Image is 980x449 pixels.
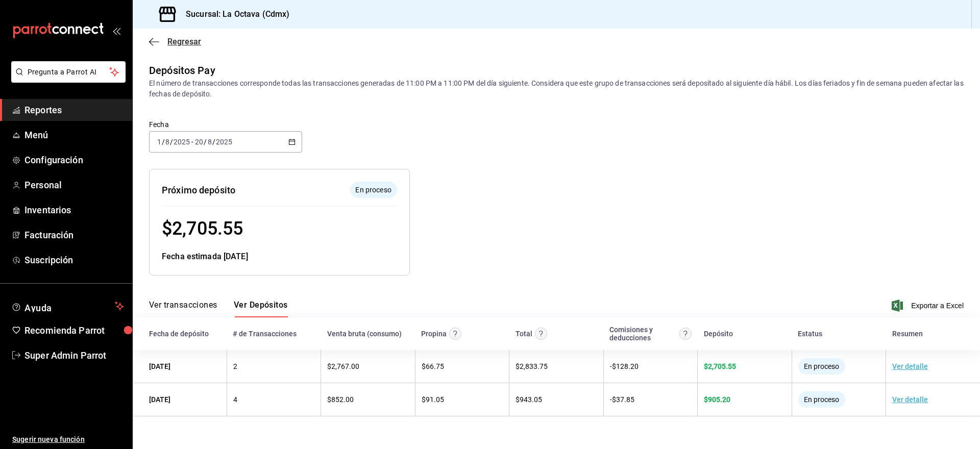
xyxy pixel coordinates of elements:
span: Personal [24,178,124,192]
h3: Sucursal: La Octava (Cdmx) [178,8,289,20]
span: $ 852.00 [327,395,354,404]
span: Suscripción [24,253,124,267]
div: Próximo depósito [162,183,235,197]
button: Ver Depósitos [234,300,288,317]
span: Recomienda Parrot [24,323,124,337]
span: Configuración [24,153,124,167]
label: Fecha [149,121,302,128]
span: $ 66.75 [422,362,444,370]
span: Regresar [167,37,201,46]
div: # de Transacciones [233,330,297,338]
span: / [212,138,215,146]
div: navigation tabs [149,300,288,317]
button: Exportar a Excel [894,300,964,312]
button: Ver transacciones [149,300,217,317]
input: -- [165,138,170,146]
span: - $ 37.85 [610,395,634,404]
span: $ 905.20 [704,395,730,404]
span: $ 2,705.55 [162,218,243,239]
button: Pregunta a Parrot AI [11,61,126,83]
div: Comisiones y deducciones [609,326,676,342]
div: Estatus [798,330,822,338]
div: Fecha estimada [DATE] [162,251,397,263]
span: / [170,138,173,146]
div: Resumen [892,330,923,338]
span: $ 2,705.55 [704,362,736,370]
input: -- [194,138,204,146]
span: $ 91.05 [422,395,444,404]
div: El depósito aún no se ha enviado a tu cuenta bancaria. [798,391,845,408]
span: $ 2,767.00 [327,362,359,370]
span: Menú [24,128,124,142]
input: -- [207,138,212,146]
span: Reportes [24,103,124,117]
td: [DATE] [133,383,227,416]
button: Regresar [149,37,201,46]
span: $ 943.05 [516,395,542,404]
svg: Este monto equivale al total de la venta más otros abonos antes de aplicar comisión e IVA. [535,328,547,340]
span: En proceso [351,185,395,195]
a: Ver detalle [892,395,928,404]
span: / [204,138,207,146]
div: Propina [421,330,447,338]
div: El depósito aún no se ha enviado a tu cuenta bancaria. [798,358,845,375]
div: Depósito [704,330,733,338]
span: En proceso [800,395,843,404]
svg: Contempla comisión de ventas y propinas, IVA, cancelaciones y devoluciones. [679,328,692,340]
div: Venta bruta (consumo) [327,330,402,338]
div: Fecha de depósito [149,330,209,338]
span: Super Admin Parrot [24,348,124,362]
span: Sugerir nueva función [12,434,124,445]
input: ---- [215,138,233,146]
td: [DATE] [133,350,227,383]
a: Ver detalle [892,362,928,370]
div: Total [516,330,532,338]
input: -- [157,138,162,146]
span: / [162,138,165,146]
span: Inventarios [24,203,124,217]
button: open_drawer_menu [112,27,120,35]
span: Facturación [24,228,124,242]
span: Pregunta a Parrot AI [28,67,110,78]
span: En proceso [800,362,843,370]
a: Pregunta a Parrot AI [7,74,126,85]
span: $ 2,833.75 [516,362,548,370]
span: - $ 128.20 [610,362,639,370]
div: Depósitos Pay [149,63,215,78]
span: - [191,138,193,146]
td: 2 [227,350,321,383]
div: El depósito aún no se ha enviado a tu cuenta bancaria. [350,182,397,198]
div: El número de transacciones corresponde todas las transacciones generadas de 11:00 PM a 11:00 PM d... [149,78,964,99]
input: ---- [173,138,190,146]
td: 4 [227,383,321,416]
span: Ayuda [24,300,111,312]
svg: Las propinas mostradas excluyen toda configuración de retención. [449,328,461,340]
